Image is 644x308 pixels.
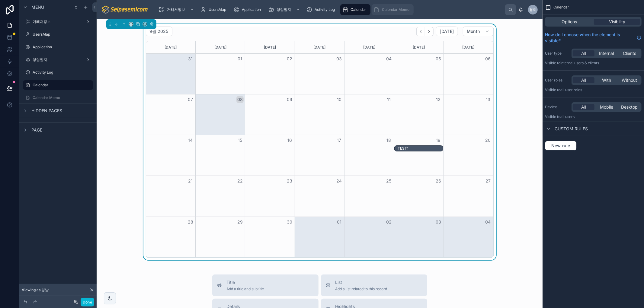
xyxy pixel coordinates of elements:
span: Clients [623,50,636,56]
span: Calendar Memo [382,7,409,12]
button: 20 [484,137,492,144]
a: 거래처정보 [157,4,197,15]
span: all users [560,114,575,119]
span: All [581,50,586,56]
span: Custom rules [555,126,588,132]
a: Calendar Memo [372,4,414,15]
span: UsersMap [209,7,226,12]
a: Activity Log [23,68,93,77]
button: Done [81,298,94,306]
a: 거래처정보 [23,17,93,27]
div: [DATE] [246,41,293,53]
button: 31 [187,55,194,62]
span: Activity Log [315,7,335,12]
label: User type [545,51,569,56]
button: 23 [286,177,293,185]
span: List [335,279,387,285]
a: UsersMap [198,4,230,15]
button: 14 [187,137,194,144]
span: All [581,104,586,110]
span: Hidden pages [31,108,62,114]
span: Add a title and subtitle [227,287,264,291]
label: UsersMap [33,32,92,37]
button: 26 [435,177,442,185]
p: Visible to [545,61,642,65]
span: Add a list related to this record [335,287,387,291]
span: Viewing as 경남 [22,287,49,292]
button: 01 [336,218,343,226]
button: 06 [484,55,492,62]
div: [DATE] [445,41,492,53]
span: Calendar [553,5,569,10]
div: [DATE] [345,41,393,53]
button: 10 [336,96,343,103]
button: 28 [187,218,194,226]
span: How do I choose when the element is visible? [545,32,634,44]
button: 03 [336,55,343,62]
div: [DATE] [197,41,244,53]
span: Visibility [609,19,625,25]
div: [DATE] [296,41,343,53]
button: 11 [385,96,392,103]
a: How do I choose when the element is visible? [545,32,642,44]
button: Next [425,27,434,36]
button: 18 [385,137,392,144]
button: 02 [286,55,293,62]
button: 17 [336,137,343,144]
span: 영업일지 [277,7,291,12]
span: All [581,77,586,83]
span: Without [622,77,637,83]
button: 21 [187,177,194,185]
button: 05 [435,55,442,62]
div: [DATE] [395,41,443,53]
span: [DATE] [440,29,454,34]
label: Activity Log [33,70,92,75]
button: 16 [286,137,293,144]
span: Month [467,29,480,34]
button: 25 [385,177,392,185]
button: New rule [545,141,577,151]
button: 01 [236,55,244,62]
span: Mobile [600,104,613,110]
button: 04 [484,218,492,226]
button: 29 [236,218,244,226]
span: 거래처정보 [167,7,185,12]
button: 15 [236,137,244,144]
label: 거래처정보 [33,19,83,24]
span: Title [227,279,264,285]
button: TitleAdd a title and subtitle [212,275,319,296]
div: scrollable content [154,3,505,16]
div: [DATE] [147,41,194,53]
button: 12 [435,96,442,103]
a: Calendar [340,4,370,15]
span: 경이 [529,7,537,12]
a: UsersMap [23,30,93,39]
a: 영업일지 [23,55,93,65]
a: Activity Log [304,4,339,15]
h2: 9월 2025 [150,28,168,34]
span: All user roles [560,87,582,92]
button: 03 [435,218,442,226]
button: 02 [385,218,392,226]
button: ListAdd a list related to this record [321,275,427,296]
span: Menu [31,4,44,10]
img: App logo [101,5,149,14]
a: 영업일지 [266,4,303,15]
a: Application [232,4,265,15]
a: Calendar Memo [23,93,93,103]
label: Calendar [33,83,89,87]
button: 07 [187,96,194,103]
button: Month [463,27,494,36]
label: 영업일지 [33,57,83,62]
span: Internal users & clients [560,61,599,65]
span: Calendar [351,7,366,12]
span: Page [31,127,42,133]
p: Visible to [545,114,642,119]
button: 27 [484,177,492,185]
label: Application [33,45,92,49]
span: Internal [599,50,614,56]
a: Application [23,42,93,52]
button: 08 [236,96,244,103]
button: [DATE] [436,27,458,36]
button: 22 [236,177,244,185]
